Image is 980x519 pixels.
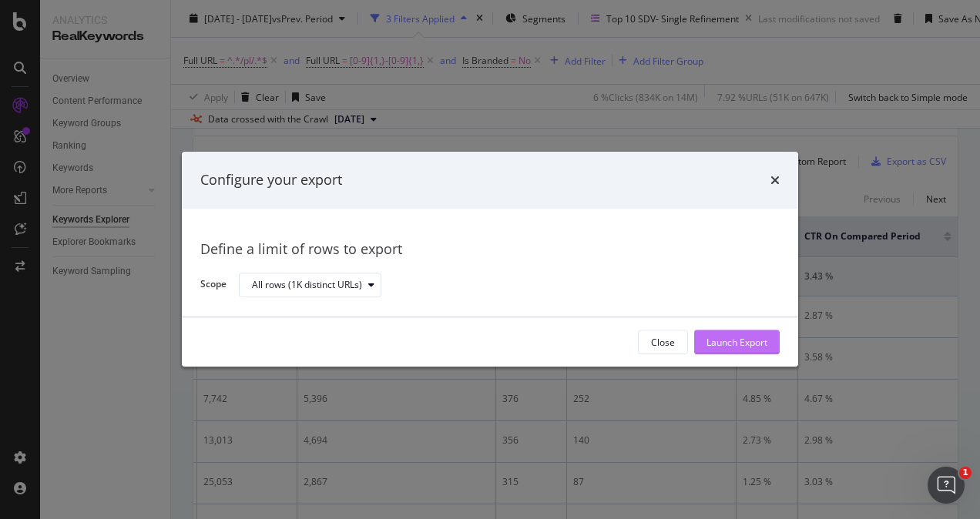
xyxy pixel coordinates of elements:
[200,278,227,295] label: Scope
[200,170,342,190] div: Configure your export
[239,273,381,297] button: All rows (1K distinct URLs)
[182,152,798,367] div: modal
[252,280,362,290] div: All rows (1K distinct URLs)
[770,170,780,190] div: times
[694,330,780,355] button: Launch Export
[959,467,972,479] span: 1
[706,336,767,349] div: Launch Export
[200,239,780,259] div: Define a limit of rows to export
[928,467,965,504] iframe: Intercom live chat
[651,336,675,349] div: Close
[638,330,688,355] button: Close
